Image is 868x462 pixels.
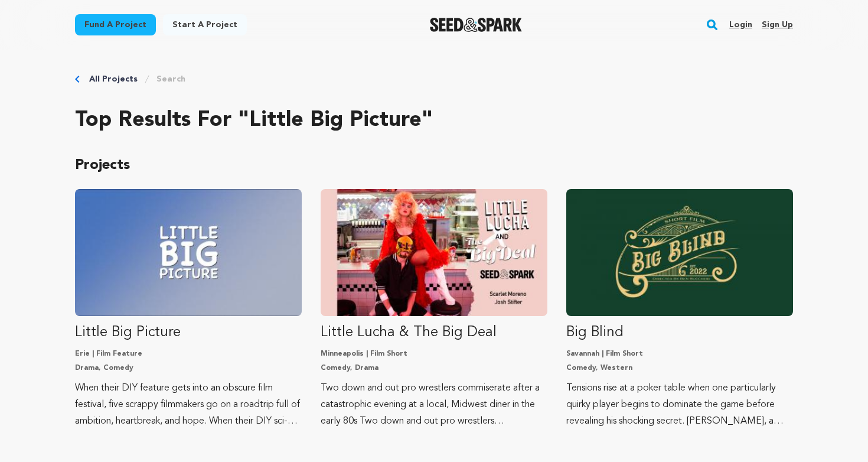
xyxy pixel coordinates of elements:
a: Fund Little Big Picture [75,189,302,430]
p: Big Blind [566,323,793,342]
p: Comedy, Drama [321,363,547,373]
p: Projects [75,156,793,175]
a: Login [729,15,752,34]
a: Fund a project [75,14,156,35]
p: Two down and out pro wrestlers commiserate after a catastrophic evening at a local, Midwest diner... [321,380,547,430]
p: Comedy, Western [566,363,793,373]
a: Search [156,73,185,85]
h2: Top results for "Little Big Picture" [75,109,793,132]
p: When their DIY feature gets into an obscure film festival, five scrappy filmmakers go on a roadtr... [75,380,302,430]
a: Fund Little Lucha &amp; The Big Deal [321,189,547,430]
a: All Projects [89,73,138,85]
p: Erie | Film Feature [75,349,302,359]
a: Fund Big Blind [566,189,793,430]
p: Little Lucha & The Big Deal [321,323,547,342]
a: Start a project [163,14,247,35]
p: Savannah | Film Short [566,349,793,359]
p: Drama, Comedy [75,363,302,373]
a: Sign up [762,15,793,34]
p: Tensions rise at a poker table when one particularly quirky player begins to dominate the game be... [566,380,793,430]
p: Little Big Picture [75,323,302,342]
div: Breadcrumb [75,73,793,85]
img: Seed&Spark Logo Dark Mode [430,18,523,32]
a: Seed&Spark Homepage [430,18,523,32]
p: Minneapolis | Film Short [321,349,547,359]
